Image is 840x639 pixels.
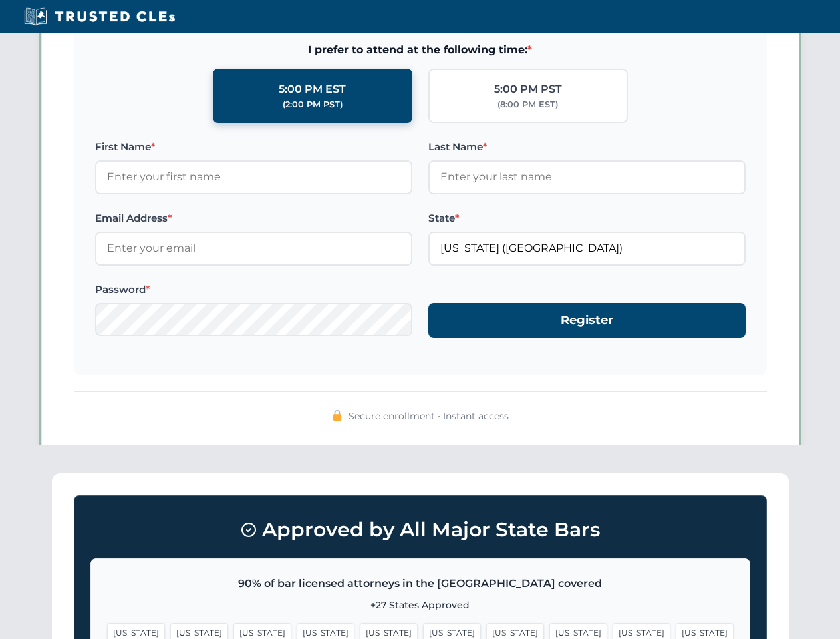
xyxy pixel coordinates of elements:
[95,210,412,226] label: Email Address
[95,232,412,265] input: Enter your email
[428,139,746,155] label: Last Name
[107,598,734,612] p: +27 States Approved
[494,81,562,98] div: 5:00 PM PST
[95,139,412,155] label: First Name
[428,303,746,338] button: Register
[107,575,734,592] p: 90% of bar licensed attorneys in the [GEOGRAPHIC_DATA] covered
[95,282,412,298] label: Password
[90,512,750,548] h3: Approved by All Major State Bars
[283,98,343,111] div: (2:00 PM PST)
[279,81,346,98] div: 5:00 PM EST
[20,7,179,27] img: Trusted CLEs
[95,41,746,59] span: I prefer to attend at the following time:
[332,410,343,421] img: 🔒
[349,409,509,423] span: Secure enrollment • Instant access
[95,160,412,194] input: Enter your first name
[497,98,558,111] div: (8:00 PM EST)
[428,232,746,265] input: Florida (FL)
[428,160,746,194] input: Enter your last name
[428,210,746,226] label: State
